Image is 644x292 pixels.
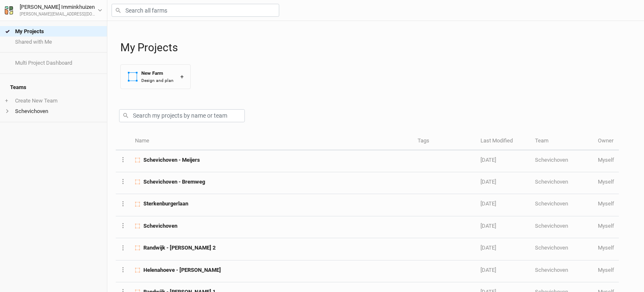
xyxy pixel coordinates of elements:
div: [PERSON_NAME] Imminkhuizen [20,3,98,11]
span: ruben@schevichoven.nl [598,200,614,207]
span: Sterkenburgerlaan [143,200,188,208]
th: Tags [413,132,476,150]
td: Schevichoven [530,150,593,172]
span: ruben@schevichoven.nl [598,157,614,163]
td: Schevichoven [530,260,593,282]
button: [PERSON_NAME] Imminkhuizen[PERSON_NAME][EMAIL_ADDRESS][DOMAIN_NAME] [4,3,103,18]
span: ruben@schevichoven.nl [598,179,614,185]
span: Feb 6, 2024 9:51 AM [480,245,496,251]
span: May 30, 2025 4:59 PM [480,200,496,207]
span: ruben@schevichoven.nl [598,245,614,251]
input: Search all farms [112,4,279,17]
span: Sep 8, 2025 11:10 AM [480,157,496,163]
h4: Teams [5,79,102,96]
span: ruben@schevichoven.nl [598,267,614,273]
h1: My Projects [120,41,636,54]
th: Last Modified [476,132,530,150]
span: Helenahoeve - Daniel [143,266,221,274]
span: Schevichoven - Meijers [143,156,200,164]
span: Schevichoven - Bremweg [143,178,205,186]
th: Team [530,132,593,150]
span: + [5,97,8,104]
th: Name [130,132,413,150]
td: Schevichoven [530,216,593,238]
span: Jul 16, 2025 11:43 AM [480,179,496,185]
span: Schevichoven [143,222,177,230]
td: Schevichoven [530,238,593,260]
button: New FarmDesign and plan+ [120,64,191,89]
div: Design and plan [141,77,174,84]
div: New Farm [141,70,174,77]
th: Owner [593,132,619,150]
div: + [180,72,184,81]
div: [PERSON_NAME][EMAIL_ADDRESS][DOMAIN_NAME] [20,11,98,18]
td: Schevichoven [530,172,593,194]
span: Mar 31, 2025 11:08 AM [480,223,496,229]
td: Schevichoven [530,194,593,216]
span: ruben@schevichoven.nl [598,223,614,229]
input: Search my projects by name or team [119,109,245,122]
span: Jan 18, 2024 12:45 PM [480,267,496,273]
span: Randwijk - Lisette 2 [143,244,216,252]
